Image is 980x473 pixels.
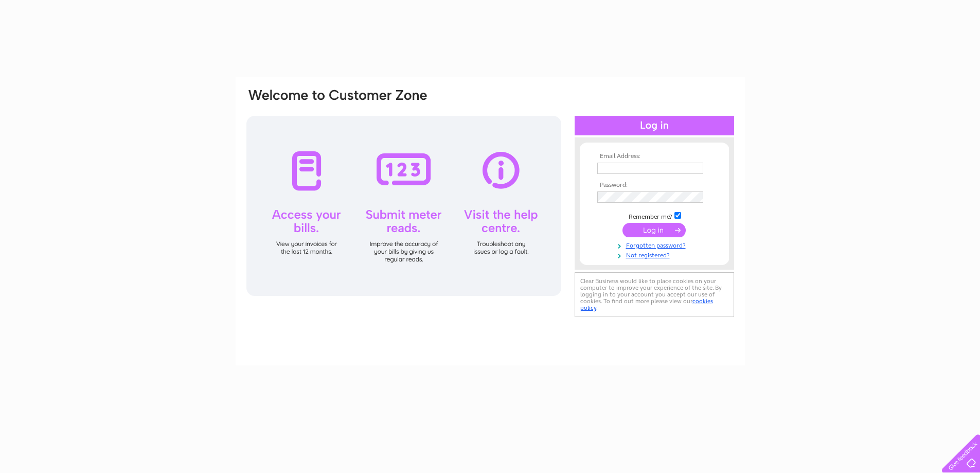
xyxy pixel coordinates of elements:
[597,240,714,250] a: Forgotten password?
[595,211,714,221] td: Remember me?
[595,182,714,189] th: Password:
[575,272,734,317] div: Clear Business would like to place cookies on your computer to improve your experience of the sit...
[597,250,714,259] a: Not registered?
[622,223,686,237] input: Submit
[595,153,714,160] th: Email Address:
[580,297,713,311] a: cookies policy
